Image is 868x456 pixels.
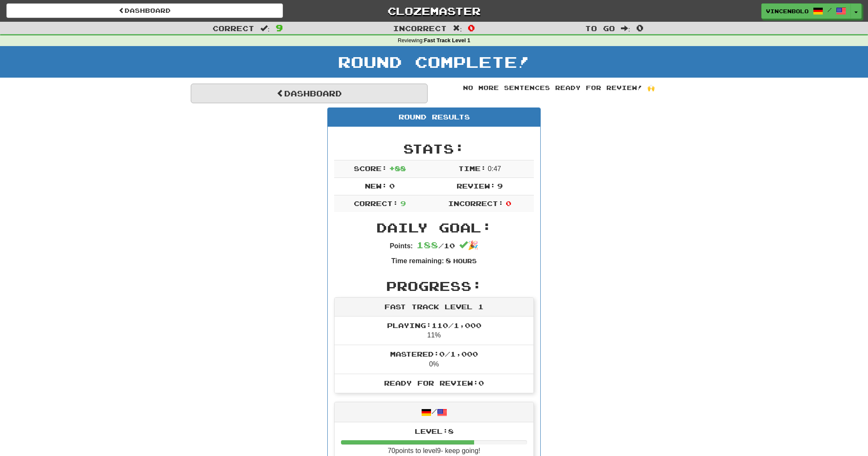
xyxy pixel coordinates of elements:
[334,221,534,235] h2: Daily Goal:
[457,182,495,190] span: Review:
[384,379,484,387] span: Ready for Review: 0
[506,199,511,207] span: 0
[761,3,851,19] a: vincenbolo /
[766,7,809,15] span: vincenbolo
[440,84,677,92] div: No more sentences ready for review! 🙌
[335,345,533,374] li: 0%
[417,241,455,250] span: / 10
[415,427,454,435] span: Level: 8
[3,53,865,70] h1: Round Complete!
[393,24,447,32] span: Incorrect
[497,182,503,190] span: 9
[827,7,832,13] span: /
[354,199,398,207] span: Correct:
[417,240,438,250] span: 188
[335,317,533,346] li: 11%
[446,256,451,264] span: 8
[458,164,486,172] span: Time:
[213,24,254,32] span: Correct
[260,25,270,32] span: :
[276,23,283,33] span: 9
[335,298,533,317] div: Fast Track Level 1
[390,350,478,358] span: Mastered: 0 / 1,000
[400,199,406,207] span: 9
[621,25,630,32] span: :
[334,142,534,156] h2: Stats:
[448,199,504,207] span: Incorrect:
[335,402,533,422] div: /
[389,164,406,172] span: + 88
[390,242,413,250] strong: Points:
[389,182,395,190] span: 0
[387,321,481,329] span: Playing: 110 / 1,000
[328,108,540,127] div: Round Results
[296,3,572,18] a: Clozemaster
[585,24,615,32] span: To go
[391,257,444,264] strong: Time remaining:
[334,279,534,293] h2: Progress:
[354,164,387,172] span: Score:
[488,165,501,172] span: 0 : 47
[191,84,428,103] a: Dashboard
[365,182,387,190] span: New:
[453,25,462,32] span: :
[468,23,475,33] span: 0
[453,257,477,264] small: Hours
[6,3,283,18] a: Dashboard
[636,23,644,33] span: 0
[459,241,478,250] span: 🎉
[424,38,471,44] strong: Fast Track Level 1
